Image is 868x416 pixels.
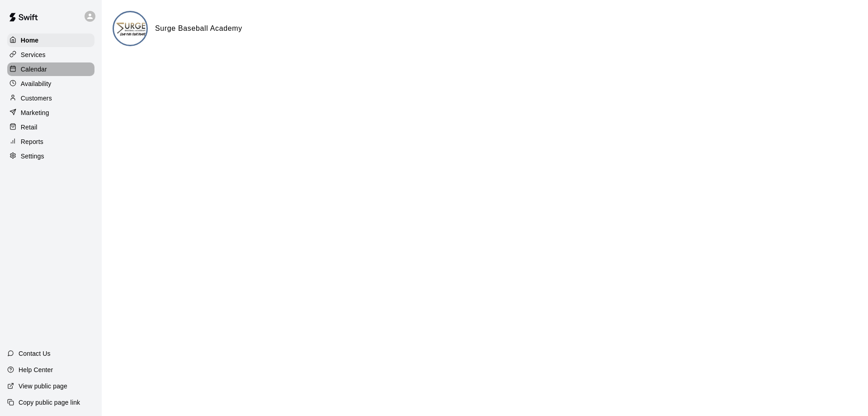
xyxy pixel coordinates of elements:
p: Services [21,50,46,59]
a: Calendar [7,62,94,76]
a: Customers [7,91,94,105]
p: Retail [21,123,38,132]
p: Settings [21,152,44,161]
h6: Surge Baseball Academy [155,23,242,34]
img: Surge Baseball Academy logo [114,12,148,46]
p: Calendar [21,65,47,74]
p: View public page [19,382,67,391]
p: Home [21,36,39,45]
a: Services [7,48,94,62]
p: Contact Us [19,349,51,358]
p: Reports [21,137,43,146]
p: Help Center [19,365,53,374]
a: Reports [7,135,94,148]
a: Availability [7,77,94,91]
p: Availability [21,79,52,88]
a: Marketing [7,106,94,120]
p: Marketing [21,108,49,117]
a: Home [7,33,94,47]
a: Retail [7,120,94,134]
p: Customers [21,94,52,103]
a: Settings [7,149,94,163]
p: Copy public page link [19,398,80,407]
